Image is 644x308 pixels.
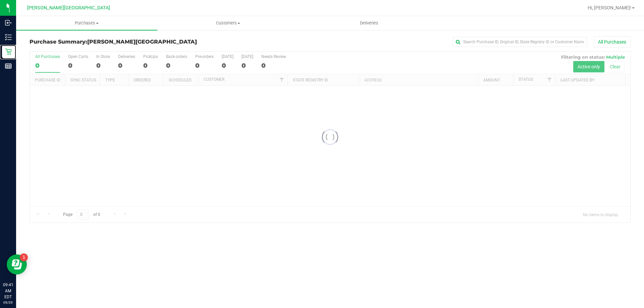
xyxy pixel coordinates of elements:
[87,39,197,45] span: [PERSON_NAME][GEOGRAPHIC_DATA]
[3,282,13,300] p: 09:41 AM EDT
[5,48,12,55] inline-svg: Retail
[157,16,299,30] a: Customers
[594,36,631,48] button: All Purchases
[7,254,27,274] iframe: Resource center
[453,37,587,47] input: Search Purchase ID, Original ID, State Registry ID or Customer Name...
[16,20,157,26] span: Purchases
[30,39,230,45] h3: Purchase Summary:
[3,300,13,305] p: 09/29
[5,63,12,69] inline-svg: Reports
[588,5,631,10] span: Hi, [PERSON_NAME]!
[16,16,157,30] a: Purchases
[351,20,387,26] span: Deliveries
[5,19,12,26] inline-svg: Inbound
[299,16,440,30] a: Deliveries
[27,5,110,11] span: [PERSON_NAME][GEOGRAPHIC_DATA]
[158,20,298,26] span: Customers
[5,34,12,41] inline-svg: Inventory
[20,253,28,261] iframe: Resource center unread badge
